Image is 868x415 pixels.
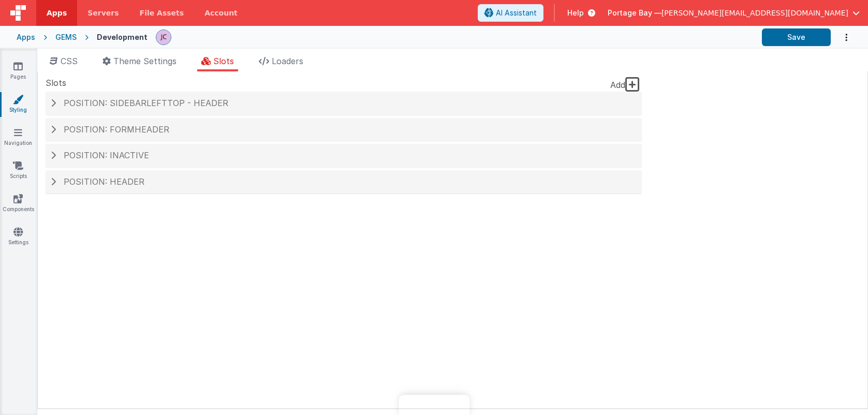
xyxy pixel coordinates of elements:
span: Slots [46,77,66,89]
button: AI Assistant [478,4,543,22]
span: Add [610,80,625,90]
button: Options [831,27,851,48]
span: AI Assistant [496,8,537,18]
button: Portage Bay — [PERSON_NAME][EMAIL_ADDRESS][DOMAIN_NAME] [608,8,860,18]
span: Theme Settings [113,56,176,66]
button: Save [762,28,831,46]
span: Position: header [64,176,144,187]
span: Apps [47,8,67,18]
span: Position: inactive [64,150,149,160]
div: GEMS [55,32,77,42]
img: 5d1ca2343d4fbe88511ed98663e9c5d3 [156,30,171,45]
span: [PERSON_NAME][EMAIL_ADDRESS][DOMAIN_NAME] [661,8,848,18]
span: Help [567,8,584,18]
span: Position: sidebarLeftTop - header [64,98,228,108]
span: CSS [61,56,78,66]
div: Apps [17,32,35,42]
div: Development [97,32,148,42]
span: Portage Bay — [608,8,661,18]
span: Position: formHeader [64,124,169,135]
span: Loaders [272,56,303,66]
span: Servers [87,8,119,18]
span: Slots [213,56,234,66]
span: File Assets [140,8,184,18]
